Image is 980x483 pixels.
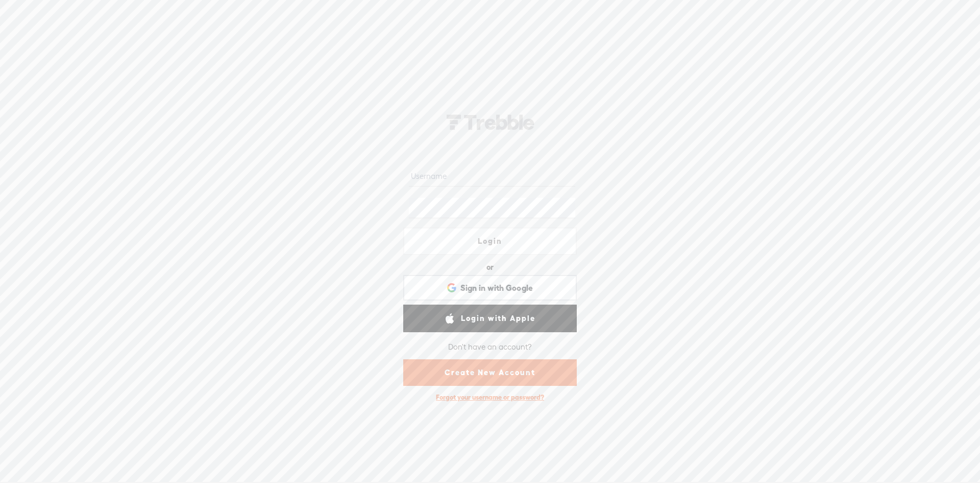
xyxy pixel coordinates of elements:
[403,359,577,386] a: Create New Account
[409,167,575,187] input: Username
[403,275,577,301] div: Sign in with Google
[448,336,532,357] div: Don't have an account?
[403,305,577,332] a: Login with Apple
[486,259,494,275] div: or
[431,388,549,407] div: Forgot your username or password?
[403,227,577,255] a: Login
[460,283,533,293] span: Sign in with Google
